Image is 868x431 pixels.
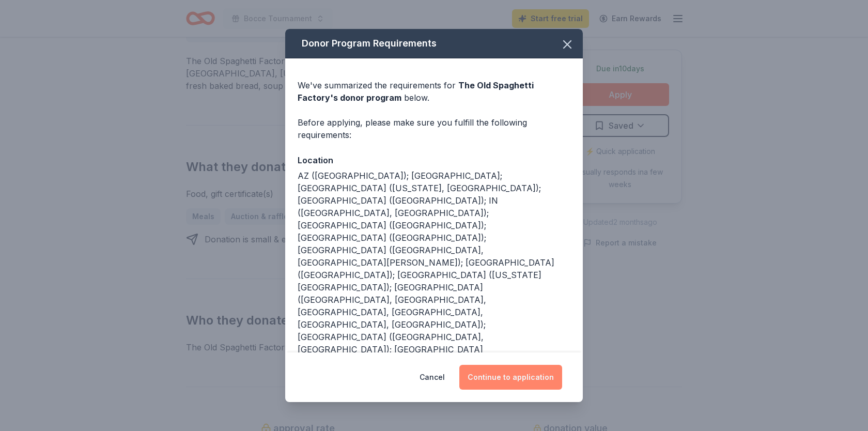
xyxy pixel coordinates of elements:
div: We've summarized the requirements for below. [298,79,570,104]
div: Location [298,153,570,167]
button: Cancel [420,365,445,390]
div: Before applying, please make sure you fulfill the following requirements: [298,116,570,141]
div: AZ ([GEOGRAPHIC_DATA]); [GEOGRAPHIC_DATA]; [GEOGRAPHIC_DATA] ([US_STATE], [GEOGRAPHIC_DATA]); [GE... [298,170,570,380]
div: Donor Program Requirements [285,29,583,58]
button: Continue to application [459,365,562,390]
